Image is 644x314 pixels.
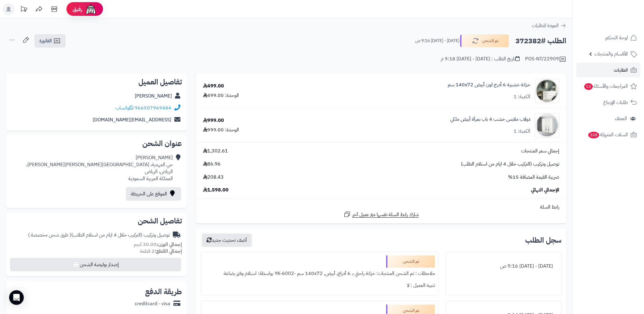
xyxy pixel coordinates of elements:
[615,114,627,123] span: العملاء
[386,255,435,268] div: تم الشحن
[203,117,224,124] div: 999.00
[73,5,82,13] span: رفيق
[594,50,628,58] span: الأقسام والمنتجات
[203,83,224,90] div: 499.00
[205,280,435,291] div: تنبيه العميل : لا
[140,248,182,255] small: 2 قطعة
[135,104,171,112] a: 966507969484
[203,161,221,168] span: 86.96
[85,3,97,15] img: ai-face.png
[535,113,559,137] img: 1733065084-1-90x90.jpg
[576,79,640,94] a: المراجعات والأسئلة13
[588,132,599,138] span: 328
[441,55,520,62] div: تاريخ الطلب : [DATE] - [DATE] 9:18 م
[532,22,566,29] a: العودة للطلبات
[343,211,419,218] a: شارك رابط السلة نفسها مع عميل آخر
[205,268,435,280] div: ملاحظات : تم الشحن المنتجات: خزانة راحتي بـ 6 أدراج, أبيض, ‎140x72 سم‏ -YK-6002 بواسطة: استلام وف...
[10,258,181,271] button: إصدار بوليصة الشحن
[531,187,559,194] span: الإجمالي النهائي
[116,104,133,112] a: واتساب
[26,154,173,182] div: [PERSON_NAME] حي المهدية، [GEOGRAPHIC_DATA][PERSON_NAME][PERSON_NAME]، الرياض، الرياض المملكة الع...
[11,140,182,147] h2: عنوان الشحن
[16,3,31,17] a: تحديثات المنصة
[203,187,229,194] span: 1,598.00
[126,187,181,201] a: الموقع على الخريطة
[576,95,640,110] a: طلبات الإرجاع
[584,82,628,91] span: المراجعات والأسئلة
[145,288,182,295] h2: طريقة الدفع
[155,248,182,255] strong: إجمالي القطع:
[514,128,530,135] div: الكمية: 1
[9,290,24,305] div: Open Intercom Messenger
[156,241,182,248] strong: إجمالي الوزن:
[525,55,566,63] div: POS-NT/22909
[203,92,239,99] div: الوحدة: 499.00
[93,116,171,123] a: [EMAIL_ADDRESS][DOMAIN_NAME]
[450,116,530,123] a: دولاب ملابس خشب 4 باب بمرآة أبيض ملكي
[28,231,71,239] span: ( طرق شحن مخصصة )
[39,37,52,45] span: الفاتورة
[448,81,530,88] a: خزانة خشبية 6 أدرج لون أبيض 140x72 سم
[28,232,170,239] div: توصيل وتركيب (التركيب خلال 4 ايام من استلام الطلب)
[576,127,640,142] a: السلات المتروكة328
[515,35,566,47] h2: الطلب #372382
[514,93,530,100] div: الكمية: 1
[450,260,557,272] div: [DATE] - [DATE] 9:16 ص
[135,300,170,307] div: creditcard - visa
[134,241,182,248] small: 30.00 كجم
[415,38,459,44] small: [DATE] - [DATE] 9:16 ص
[525,237,561,244] h3: سجل الطلب
[34,34,66,48] a: الفاتورة
[203,127,239,134] div: الوحدة: 999.00
[576,111,640,126] a: العملاء
[603,98,628,107] span: طلبات الإرجاع
[535,79,559,103] img: 1746709299-1702541934053-68567865785768-1000x1000-90x90.jpg
[576,30,640,45] a: لوحة التحكم
[461,161,559,168] span: توصيل وتركيب (التركيب خلال 4 ايام من استلام الطلب)
[588,130,628,139] span: السلات المتروكة
[352,211,419,218] span: شارك رابط السلة نفسها مع عميل آخر
[460,34,509,47] button: تم الشحن
[508,174,559,181] span: ضريبة القيمة المضافة 15%
[135,92,172,100] a: [PERSON_NAME]
[203,148,228,155] span: 1,302.61
[11,78,182,86] h2: تفاصيل العميل
[576,63,640,77] a: الطلبات
[11,217,182,225] h2: تفاصيل الشحن
[605,34,628,42] span: لوحة التحكم
[198,204,564,211] div: رابط السلة
[584,83,593,90] span: 13
[614,66,628,74] span: الطلبات
[202,234,252,247] button: أضف تحديث جديد
[532,22,559,29] span: العودة للطلبات
[521,148,559,155] span: إجمالي سعر المنتجات
[203,174,224,181] span: 208.43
